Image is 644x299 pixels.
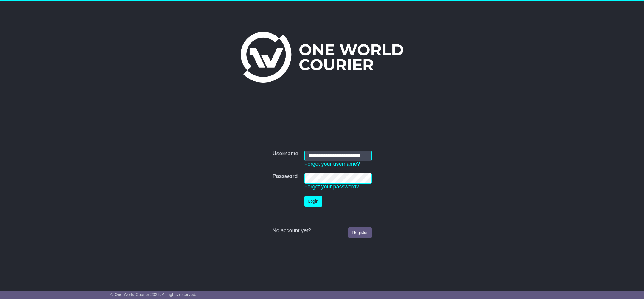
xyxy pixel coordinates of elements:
[110,292,196,297] span: © One World Courier 2025. All rights reserved.
[272,151,298,157] label: Username
[348,227,371,238] a: Register
[272,173,298,180] label: Password
[304,196,322,207] button: Login
[272,227,371,234] div: No account yet?
[241,32,403,83] img: One World
[304,184,359,190] a: Forgot your password?
[304,161,360,167] a: Forgot your username?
